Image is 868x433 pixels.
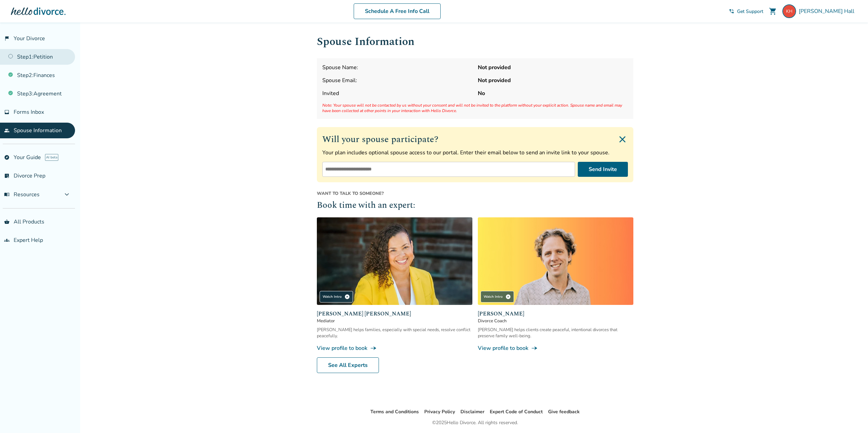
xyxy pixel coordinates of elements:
[432,419,518,427] div: © 2025 Hello Divorce. All rights reserved.
[317,357,379,373] a: See All Experts
[799,7,857,15] span: [PERSON_NAME] Hall
[45,154,58,161] span: AI beta
[322,77,472,84] span: Spouse Email:
[834,400,868,433] iframe: Chat Widget
[548,408,580,416] li: Give feedback
[320,291,353,303] div: Watch Intro
[317,327,472,339] div: [PERSON_NAME] helps families, especially with special needs, resolve conflict peacefully.
[317,217,472,305] img: Claudia Brown Coulter
[14,108,44,116] span: Forms Inbox
[424,408,455,415] a: Privacy Policy
[478,217,633,305] img: James Traub
[317,199,633,212] h2: Book time with an expert:
[4,36,10,41] span: flag_2
[478,90,628,97] strong: No
[4,191,40,198] span: Resources
[317,318,472,324] span: Mediator
[4,173,10,179] span: list_alt_check
[478,344,633,352] a: View profile to bookline_end_arrow_notch
[737,8,763,15] span: Get Support
[370,345,377,352] span: line_end_arrow_notch
[354,3,441,19] a: Schedule A Free Info Call
[4,192,10,197] span: menu_book
[460,408,484,416] li: Disclaimer
[4,128,10,133] span: people
[478,327,633,339] div: [PERSON_NAME] helps clients create peaceful, intentional divorces that preserve family well-being.
[317,190,633,197] span: Want to talk to someone?
[322,90,472,97] span: Invited
[478,77,628,84] strong: Not provided
[478,64,628,71] strong: Not provided
[729,9,734,14] span: phone_in_talk
[4,155,10,160] span: explore
[322,133,628,146] h2: Will your spouse participate?
[578,162,628,177] button: Send Invite
[481,291,514,303] div: Watch Intro
[531,345,538,352] span: line_end_arrow_notch
[322,149,628,156] p: Your plan includes optional spouse access to our portal. Enter their email below to send an invit...
[317,344,472,352] a: View profile to bookline_end_arrow_notch
[317,310,472,318] span: [PERSON_NAME] [PERSON_NAME]
[769,7,777,15] span: shopping_cart
[505,294,511,299] span: play_circle
[63,190,71,199] span: expand_more
[478,310,633,318] span: [PERSON_NAME]
[4,237,10,243] span: groups
[322,103,628,113] span: Note: Your spouse will not be contacted by us without your consent and will not be invited to the...
[4,109,10,115] span: inbox
[4,219,10,225] span: shopping_basket
[344,294,350,299] span: play_circle
[617,134,628,145] img: Close invite form
[322,64,472,71] span: Spouse Name:
[729,8,763,15] a: phone_in_talkGet Support
[478,318,633,324] span: Divorce Coach
[490,408,543,415] a: Expert Code of Conduct
[370,408,419,415] a: Terms and Conditions
[782,4,796,18] img: kthall2430@gmail.com
[317,33,633,50] h1: Spouse Information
